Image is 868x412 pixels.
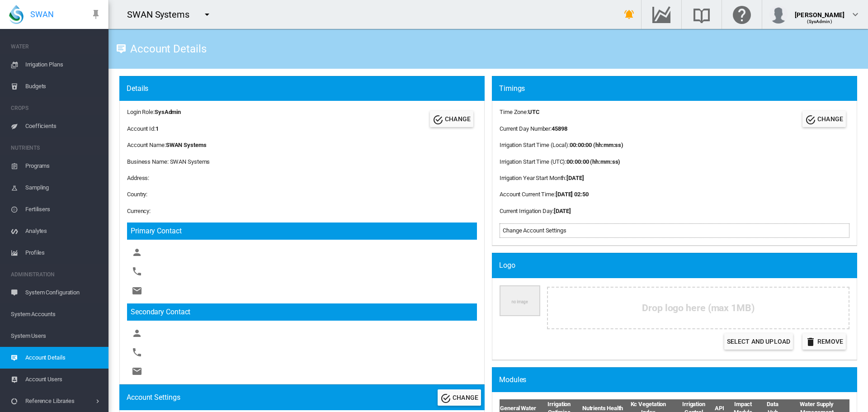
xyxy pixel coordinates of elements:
b: 00:00:00 (hh:mm:ss) [570,142,623,148]
md-icon: Search the knowledge base [691,9,712,20]
img: profile.jpg [769,5,788,24]
div: Account Name: [127,141,477,149]
span: ADMINISTRATION [11,267,101,282]
div: Login Role: [127,108,181,116]
b: 00:00:00 (hh:mm:ss) [566,158,620,165]
span: Time Zone [500,109,527,115]
label: Select and Upload [724,333,793,350]
div: [PERSON_NAME] [795,7,844,16]
span: Current Irrigation Day [500,208,552,214]
button: icon-delete Remove [802,333,846,350]
md-icon: icon-check-circle [805,114,816,125]
span: CHANGE [445,115,471,123]
button: Change Account Timings [802,111,846,127]
span: Reference Libraries [25,390,94,412]
div: Business Name: SWAN Systems [127,158,477,166]
div: Details [127,84,485,94]
md-icon: icon-pin [90,9,101,20]
span: Analytes [25,220,101,242]
div: Modules [499,375,857,385]
b: [DATE] 02:50 [556,191,589,198]
div: Currency: [127,207,477,215]
h3: Secondary Contact [127,303,477,321]
md-icon: icon-account [132,328,142,339]
div: : [500,174,623,182]
md-icon: icon-check-circle [433,114,443,125]
b: [DATE] [554,208,571,214]
md-icon: icon-account [132,247,142,258]
md-icon: icon-delete [805,336,816,347]
md-icon: icon-email [132,366,142,377]
span: (SysAdmin) [807,19,832,24]
span: Coefficients [25,115,101,137]
img: SWAN-Landscape-Logo-Colour-drop.png [9,5,24,24]
button: Change Account Details [430,111,473,127]
button: icon-bell-ring [620,5,638,24]
div: Logo [499,260,857,270]
div: Account Details [127,46,207,52]
span: Current Day Number [500,125,550,132]
span: Remove [817,338,843,345]
md-icon: icon-menu-down [202,9,212,20]
span: CHANGE [453,394,478,401]
span: Irrigation Start Time (Local) [500,142,568,148]
span: Budgets [25,76,101,97]
span: Fertilisers [25,199,101,220]
md-icon: icon-email [132,285,142,296]
span: Irrigation Year Start Month [500,175,565,181]
div: Account Settings [127,393,180,403]
img: Company Logo [500,285,540,317]
div: : [500,125,623,133]
md-icon: icon-bell-ring [624,9,635,20]
span: Programs [25,155,101,177]
md-icon: Click here for help [731,9,753,20]
span: System Users [11,325,101,347]
span: WATER [11,39,101,54]
b: SWAN Systems [166,142,207,148]
span: System Configuration [25,282,101,303]
md-icon: icon-phone [132,266,142,277]
span: CHANGE [817,115,843,123]
div: Drop logo here (max 1MB) [547,287,849,329]
b: [DATE] [566,175,584,181]
button: icon-menu-down [198,5,216,24]
span: Account Current Time [500,191,554,198]
b: SysAdmin [155,109,181,115]
md-icon: icon-chevron-down [850,9,861,20]
button: Change Account Settings [438,389,481,406]
span: Irrigation Start Time (UTC) [500,158,565,165]
span: Account Users [25,369,101,390]
div: : [500,158,623,166]
span: Irrigation Plans [25,54,101,76]
div: SWAN Systems [127,8,198,21]
div: : [500,207,623,215]
span: System Accounts [11,303,101,325]
div: : [500,190,623,199]
h3: Primary Contact [127,223,477,240]
div: Timings [499,84,857,94]
md-icon: icon-tooltip-text [116,43,127,54]
b: 45898 [552,125,567,132]
md-icon: icon-phone [132,347,142,358]
span: SWAN [30,9,54,20]
div: Address: [127,174,477,182]
span: Account Details [25,347,101,369]
div: Change Account Settings [503,227,846,235]
b: 1 [156,125,159,132]
md-icon: Go to the Data Hub [651,9,672,20]
span: Sampling [25,177,101,199]
div: Country: [127,190,477,199]
div: Account Id: [127,125,181,133]
span: CROPS [11,101,101,115]
div: : [500,141,623,149]
div: : [500,108,623,116]
span: Profiles [25,242,101,264]
span: NUTRIENTS [11,141,101,155]
md-icon: icon-check-circle [440,393,451,404]
b: UTC [528,109,540,115]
